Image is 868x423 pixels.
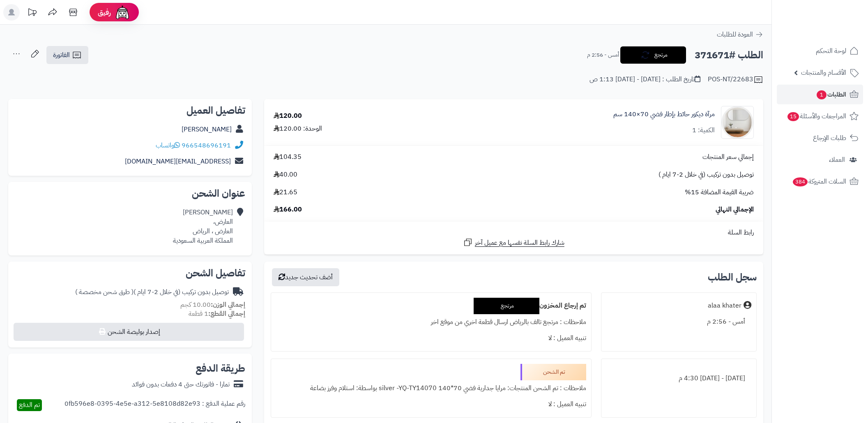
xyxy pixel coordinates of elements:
[132,380,230,389] div: تمارا - فاتورتك حتى 4 دفعات بدون فوائد
[274,152,302,162] span: 104.35
[658,170,754,179] span: توصيل بدون تركيب (في خلال 2-7 ايام )
[685,188,754,197] span: ضريبة القيمة المضافة 15%
[606,314,751,330] div: أمس - 2:56 م
[208,309,245,319] strong: إجمالي القطع:
[717,30,763,39] a: العودة للطلبات
[75,287,134,297] span: ( طرق شحن مخصصة )
[817,90,827,99] span: 1
[620,46,686,64] button: مرتجع
[474,298,539,314] div: مرتجع
[196,363,245,373] h2: طريقة الدفع
[274,170,297,179] span: 40.00
[801,67,846,78] span: الأقسام والمنتجات
[182,140,231,150] a: 966548696191
[114,4,131,21] img: ai-face.png
[613,110,715,119] a: مرآة ديكور حائط بإطار فضي 70×140 سم
[777,172,863,191] a: السلات المتروكة384
[19,400,40,410] span: تم الدفع
[816,45,846,57] span: لوحة التحكم
[702,152,754,162] span: إجمالي سعر المنتجات
[173,208,233,245] div: [PERSON_NAME] العارض، العارض ، الرياض المملكة العربية السعودية
[792,176,846,187] span: السلات المتروكة
[787,112,799,121] span: 15
[606,370,751,386] div: [DATE] - [DATE] 4:30 م
[787,110,846,122] span: المراجعات والأسئلة
[276,380,586,396] div: ملاحظات : تم الشحن المنتجات: مرايا جدارية فضي 70*140 silver -YQ-TY14070 بواسطة: استلام وفرز بضاعة
[276,396,586,412] div: تنبيه العميل : لا
[721,106,753,139] img: 1753786058-1-90x90.jpg
[539,301,586,310] b: تم إرجاع المخزون
[695,47,763,64] h2: الطلب #371671
[777,106,863,126] a: المراجعات والأسئلة15
[587,51,619,59] small: أمس - 2:56 م
[692,126,715,135] div: الكمية: 1
[829,154,845,166] span: العملاء
[463,237,564,248] a: شارك رابط السلة نفسها مع عميل آخر
[156,140,180,150] a: واتساب
[46,46,88,64] a: الفاتورة
[15,106,245,115] h2: تفاصيل العميل
[211,300,245,310] strong: إجمالي الوزن:
[777,150,863,170] a: العملاء
[180,300,245,310] small: 10.00 كجم
[777,128,863,148] a: طلبات الإرجاع
[274,124,322,133] div: الوحدة: 120.00
[777,85,863,104] a: الطلبات1
[716,205,754,214] span: الإجمالي النهائي
[189,309,245,319] small: 1 قطعة
[816,89,846,100] span: الطلبات
[812,21,860,38] img: logo-2.png
[708,272,757,282] h3: سجل الطلب
[475,238,564,248] span: شارك رابط السلة نفسها مع عميل آخر
[708,301,741,310] div: alaa khater
[276,330,586,346] div: تنبيه العميل : لا
[272,268,339,286] button: أضف تحديث جديد
[793,177,808,186] span: 384
[274,188,297,197] span: 21.65
[15,189,245,198] h2: عنوان الشحن
[276,314,586,330] div: ملاحظات : مرتجع تالف بالرياض ارسال قطعة اخري من موقع اخر
[14,323,244,341] button: إصدار بوليصة الشحن
[274,111,302,121] div: 120.00
[75,287,229,297] div: توصيل بدون تركيب (في خلال 2-7 ايام )
[15,268,245,278] h2: تفاصيل الشحن
[589,75,700,84] div: تاريخ الطلب : [DATE] - [DATE] 1:13 ص
[520,364,586,380] div: تم الشحن
[182,124,232,134] a: [PERSON_NAME]
[53,50,70,60] span: الفاتورة
[22,4,42,23] a: تحديثات المنصة
[813,132,846,144] span: طلبات الإرجاع
[717,30,753,39] span: العودة للطلبات
[98,7,111,17] span: رفيق
[125,156,231,166] a: [EMAIL_ADDRESS][DOMAIN_NAME]
[267,228,760,237] div: رابط السلة
[708,75,763,85] div: POS-NT/22683
[64,399,245,411] div: رقم عملية الدفع : 0fb596e8-0395-4e5e-a312-5e8108d82e93
[777,41,863,61] a: لوحة التحكم
[274,205,302,214] span: 166.00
